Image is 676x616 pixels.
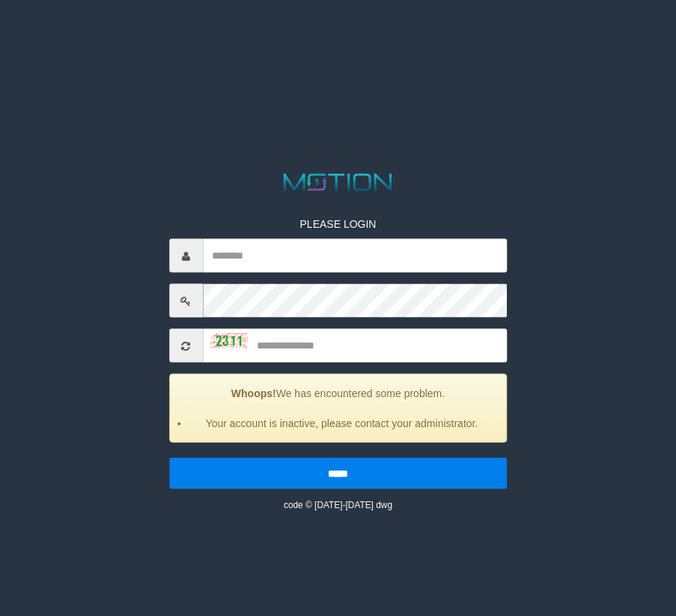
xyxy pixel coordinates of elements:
li: Your account is inactive, please contact your administrator. [189,416,496,431]
p: PLEASE LOGIN [169,217,508,232]
img: captcha [210,333,248,348]
div: We has encountered some problem. [169,374,508,443]
small: code © [DATE]-[DATE] dwg [284,500,392,510]
strong: Whoops! [231,387,276,399]
img: MOTION_logo.png [278,171,397,194]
